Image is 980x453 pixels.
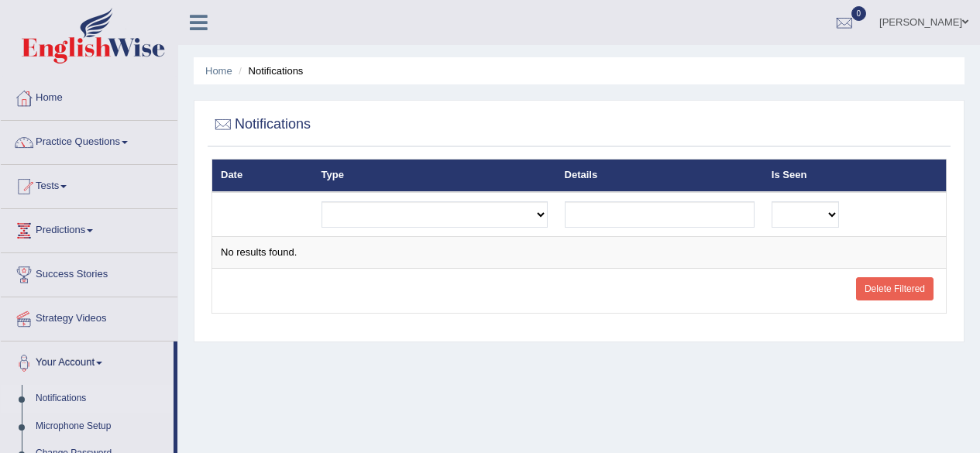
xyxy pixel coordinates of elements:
[1,121,177,160] a: Practice Questions
[1,253,177,292] a: Success Stories
[211,113,311,136] h2: Notifications
[235,63,303,78] li: Notifications
[1,77,177,115] a: Home
[29,413,174,441] a: Microphone Setup
[1,341,174,380] a: Your Account
[29,385,174,413] a: Notifications
[856,277,934,300] a: Delete Filtered
[565,169,598,180] a: Details
[322,169,344,180] a: Type
[205,65,232,77] a: Home
[221,169,242,180] a: Date
[1,297,177,336] a: Strategy Videos
[1,165,177,204] a: Tests
[851,6,867,21] span: 0
[772,169,807,180] a: Is Seen
[1,209,177,248] a: Predictions
[221,245,937,260] div: No results found.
